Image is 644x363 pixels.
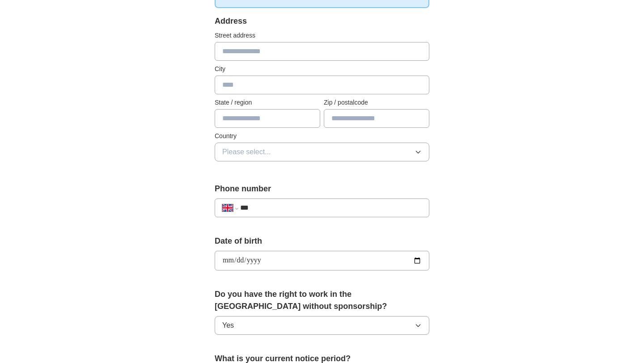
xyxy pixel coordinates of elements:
button: Please select... [215,143,429,161]
label: City [215,64,429,74]
label: Date of birth [215,235,429,247]
label: Do you have the right to work in the [GEOGRAPHIC_DATA] without sponsorship? [215,288,429,312]
span: Please select... [222,147,271,157]
label: Phone number [215,183,429,195]
button: Yes [215,316,429,335]
div: Address [215,15,429,27]
label: Street address [215,31,429,40]
label: Zip / postalcode [324,98,429,107]
label: State / region [215,98,320,107]
label: Country [215,131,429,141]
span: Yes [222,320,234,331]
